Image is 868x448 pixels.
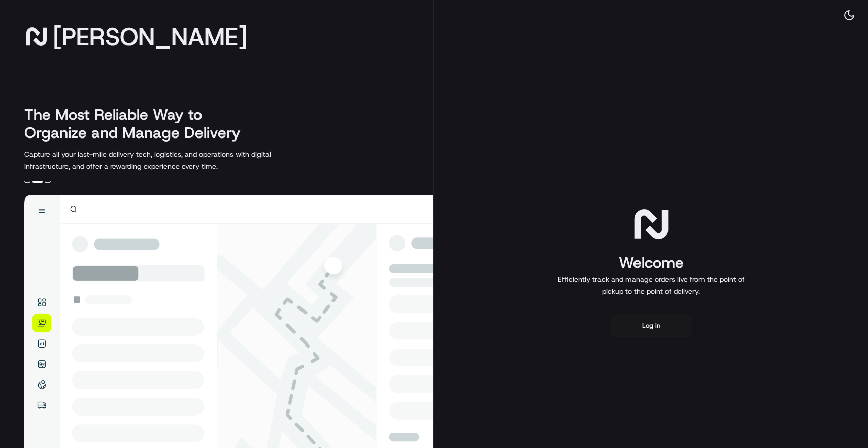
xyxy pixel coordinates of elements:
h1: Welcome [554,253,749,273]
p: Capture all your last-mile delivery tech, logistics, and operations with digital infrastructure, ... [24,148,317,173]
h2: The Most Reliable Way to Organize and Manage Delivery [24,106,252,142]
button: Log in [611,314,692,338]
span: [PERSON_NAME] [53,26,247,47]
p: Efficiently track and manage orders live from the point of pickup to the point of delivery. [554,273,749,297]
